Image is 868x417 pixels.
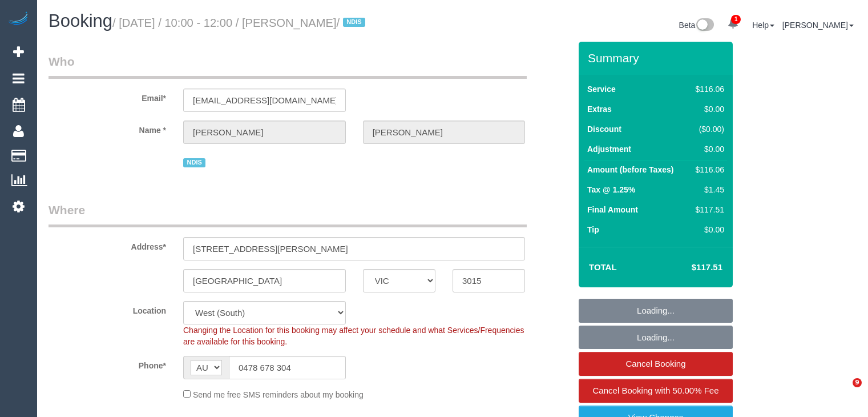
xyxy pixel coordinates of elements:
[589,262,617,272] strong: Total
[587,103,612,115] label: Extras
[587,224,599,235] label: Tip
[49,11,112,31] span: Booking
[337,17,369,29] span: /
[587,83,616,95] label: Service
[752,21,774,30] a: Help
[722,11,744,37] a: 1
[183,158,205,167] span: NDIS
[587,143,631,155] label: Adjustment
[691,204,724,215] div: $117.51
[829,378,857,406] iframe: Intercom live chat
[579,352,733,376] a: Cancel Booking
[691,224,724,235] div: $0.00
[363,121,526,144] input: Last Name*
[183,121,346,144] input: First Name*
[49,202,527,227] legend: Where
[343,18,365,27] span: NDIS
[782,21,854,30] a: [PERSON_NAME]
[691,184,724,195] div: $1.45
[40,301,175,316] label: Location
[112,17,369,29] small: / [DATE] / 10:00 - 12:00 / [PERSON_NAME]
[229,356,346,379] input: Phone*
[695,18,714,33] img: New interface
[853,378,862,387] span: 9
[587,184,635,195] label: Tax @ 1.25%
[691,123,724,135] div: ($0.00)
[40,121,175,136] label: Name *
[579,379,733,403] a: Cancel Booking with 50.00% Fee
[453,269,525,292] input: Post Code*
[40,237,175,252] label: Address*
[183,89,346,112] input: Email*
[588,51,727,65] h3: Summary
[691,143,724,155] div: $0.00
[679,21,714,30] a: Beta
[40,356,175,371] label: Phone*
[691,103,724,115] div: $0.00
[593,386,719,395] span: Cancel Booking with 50.00% Fee
[49,53,527,79] legend: Who
[587,164,673,175] label: Amount (before Taxes)
[587,123,621,135] label: Discount
[691,83,724,95] div: $116.06
[40,89,175,104] label: Email*
[691,164,724,175] div: $116.06
[193,390,364,399] span: Send me free SMS reminders about my booking
[587,204,638,215] label: Final Amount
[183,326,524,346] span: Changing the Location for this booking may affect your schedule and what Services/Frequencies are...
[183,269,346,292] input: Suburb*
[657,263,722,272] h4: $117.51
[731,15,741,24] span: 1
[7,11,30,27] img: Automaid Logo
